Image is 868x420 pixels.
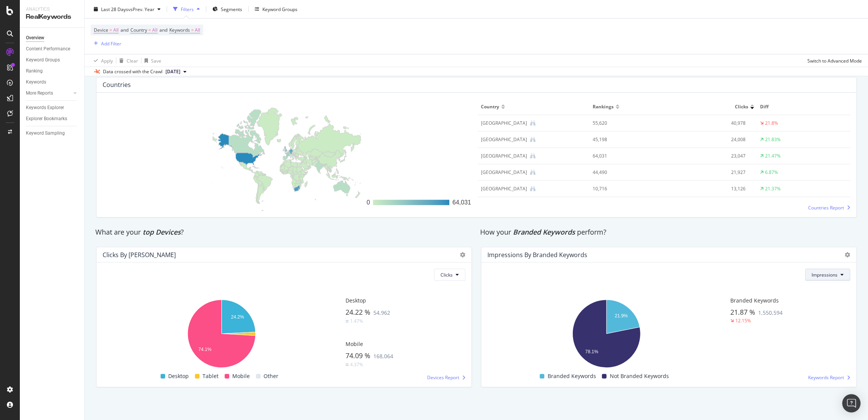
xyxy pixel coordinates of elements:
[103,296,340,372] svg: A chart.
[162,67,190,76] button: [DATE]
[26,89,53,97] div: More Reports
[252,3,301,15] button: Keyword Groups
[434,269,465,281] button: Clicks
[101,40,121,47] div: Add Filter
[807,57,862,64] div: Switch to Advanced Mode
[758,309,783,316] span: 1,550,594
[452,198,471,207] div: 64,031
[169,27,190,33] span: Keywords
[346,307,370,317] span: 24.22 %
[141,55,161,67] button: Save
[667,169,745,176] div: 21,927
[101,6,128,12] span: Last 28 Days
[168,372,189,381] span: Desktop
[191,27,194,33] span: =
[170,3,203,15] button: Filters
[26,115,79,123] a: Explorer Bookmarks
[209,3,245,15] button: Segments
[103,68,162,75] div: Data crossed with the Crawl
[26,104,79,112] a: Keywords Explorer
[181,6,194,12] div: Filters
[667,153,745,159] div: 23,047
[221,6,242,12] span: Segments
[593,169,654,176] div: 44,490
[765,136,781,143] div: 21.83%
[808,374,844,381] span: Keywords Report
[735,317,751,324] div: 12.15%
[109,27,112,33] span: =
[103,81,131,89] div: Countries
[481,103,499,110] span: Country
[346,364,349,366] img: Equal
[547,372,596,381] span: Branded Keywords
[26,13,78,21] div: RealKeywords
[427,374,459,381] span: Devices Report
[373,309,390,316] span: 54,962
[765,120,778,127] div: 21.8%
[128,6,154,12] span: vs Prev. Year
[26,78,46,86] div: Keywords
[198,347,211,352] text: 74.1%
[765,169,778,176] div: 6.87%
[231,314,244,320] text: 24.2%
[91,39,121,48] button: Add Filter
[130,27,147,33] span: Country
[808,374,850,381] a: Keywords Report
[513,227,575,237] span: Branded Keywords
[143,227,181,237] span: top Devices
[26,104,64,112] div: Keywords Explorer
[26,129,65,137] div: Keyword Sampling
[350,361,363,368] div: 4.37%
[373,352,393,360] span: 168,064
[593,120,654,127] div: 55,620
[116,55,138,67] button: Clear
[593,136,654,143] div: 45,198
[487,296,725,372] div: A chart.
[203,372,219,381] span: Tablet
[26,45,70,53] div: Content Performance
[760,103,845,110] span: Diff
[113,25,119,35] span: All
[593,185,654,192] div: 10,716
[481,169,527,176] div: Netherlands
[195,25,200,35] span: All
[842,394,860,412] div: Open Intercom Messenger
[481,136,527,143] div: Germany
[148,27,151,33] span: =
[121,27,129,33] span: and
[346,320,349,322] img: Equal
[26,129,79,137] a: Keyword Sampling
[440,272,453,278] span: Clicks
[346,297,366,304] span: Desktop
[346,351,370,360] span: 74.09 %
[808,204,844,211] span: Countries Report
[91,55,113,67] button: Apply
[667,185,745,192] div: 13,126
[609,372,669,381] span: Not Branded Keywords
[593,103,614,110] span: Rankings
[95,227,473,237] div: What are your ?
[26,34,44,42] div: Overview
[94,27,108,33] span: Device
[26,6,78,13] div: Analytics
[26,45,79,53] a: Content Performance
[481,185,527,192] div: India
[262,6,297,12] div: Keyword Groups
[615,313,628,319] text: 21.9%
[26,67,79,75] a: Ranking
[151,57,161,64] div: Save
[26,56,79,64] a: Keyword Groups
[127,57,138,64] div: Clear
[667,120,745,127] div: 40,978
[91,3,164,15] button: Last 28 DaysvsPrev. Year
[667,136,745,143] div: 24,008
[26,56,60,64] div: Keyword Groups
[101,57,113,64] div: Apply
[481,120,527,127] div: South Africa
[26,34,79,42] a: Overview
[350,318,363,324] div: 1.47%
[152,25,158,35] span: All
[427,374,465,381] a: Devices Report
[735,103,748,110] span: Clicks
